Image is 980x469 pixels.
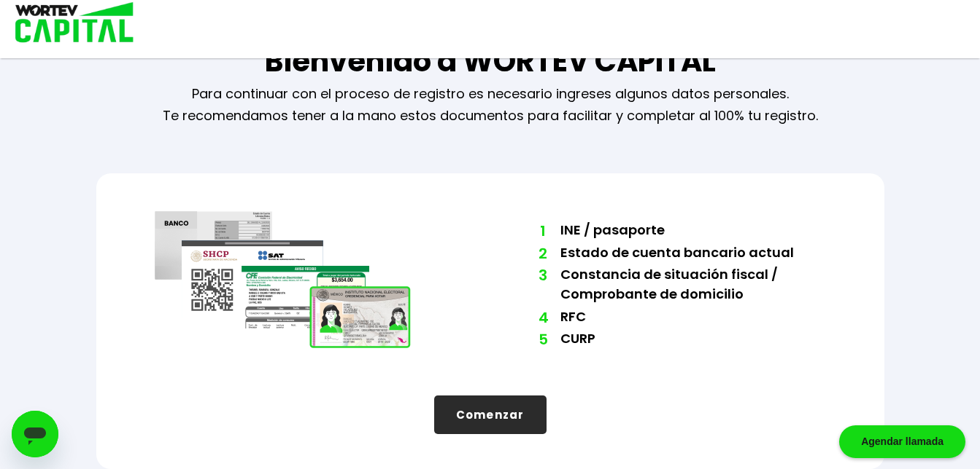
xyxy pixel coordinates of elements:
li: RFC [560,307,826,329]
span: 5 [539,328,546,350]
li: INE / pasaporte [560,220,826,243]
span: 4 [539,307,546,328]
span: 1 [539,220,546,242]
h1: Bienvenido a WORTEV CAPITAL [265,39,716,83]
span: 3 [539,264,546,286]
p: Para continuar con el proceso de registro es necesario ingreses algunos datos personales. Te reco... [163,83,818,127]
iframe: Botón para iniciar la ventana de mensajería [12,411,58,457]
button: Comenzar [434,395,547,434]
li: CURP [560,328,826,351]
span: 2 [539,243,546,264]
div: Agendar llamada [839,425,965,458]
li: Estado de cuenta bancario actual [560,243,826,265]
li: Constancia de situación fiscal / Comprobante de domicilio [560,264,826,307]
